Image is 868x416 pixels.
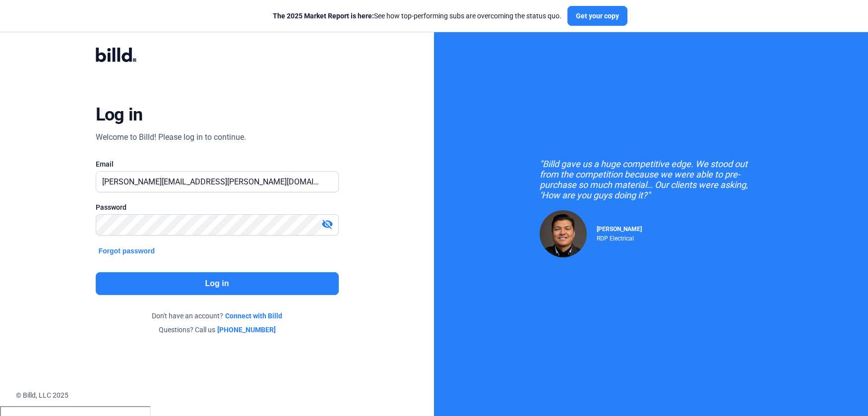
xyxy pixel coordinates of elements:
[540,159,763,200] div: "Billd gave us a huge competitive edge. We stood out from the competition because we were able to...
[273,11,561,21] div: See how top-performing subs are overcoming the status quo.
[597,226,642,233] span: [PERSON_NAME]
[96,159,339,169] div: Email
[321,218,333,230] mat-icon: visibility_off
[567,6,627,26] button: Get your copy
[96,245,158,256] button: Forgot password
[225,311,282,321] a: Connect with Billd
[96,272,339,295] button: Log in
[273,12,374,20] span: The 2025 Market Report is here:
[96,202,339,212] div: Password
[597,233,642,242] div: RDP Electrical
[96,325,339,335] div: Questions? Call us
[96,104,143,125] div: Log in
[540,210,587,257] img: Raul Pacheco
[96,311,339,321] div: Don't have an account?
[217,325,276,335] a: [PHONE_NUMBER]
[96,131,246,143] div: Welcome to Billd! Please log in to continue.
